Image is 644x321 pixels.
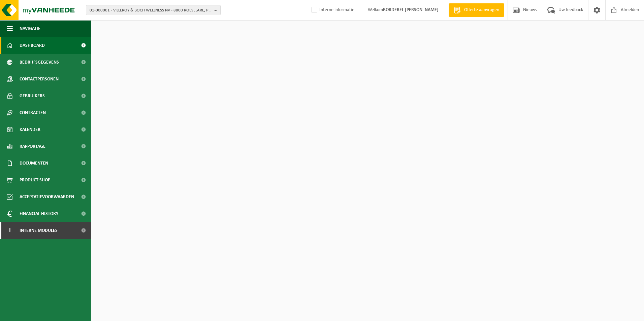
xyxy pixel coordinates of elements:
[20,222,58,239] span: Interne modules
[20,172,50,188] span: Product Shop
[20,138,45,155] span: Rapportage
[20,87,45,104] span: Gebruikers
[86,5,221,15] button: 01-000001 - VILLEROY & BOCH WELLNESS NV - 8800 ROESELARE, POPULIERSTRAAT 1
[90,5,212,15] span: 01-000001 - VILLEROY & BOCH WELLNESS NV - 8800 ROESELARE, POPULIERSTRAAT 1
[20,188,74,205] span: Acceptatievoorwaarden
[383,7,439,12] strong: BORDEREL [PERSON_NAME]
[462,7,501,13] span: Offerte aanvragen
[20,71,59,87] span: Contactpersonen
[20,54,59,71] span: Bedrijfsgegevens
[20,205,58,222] span: Financial History
[20,104,46,121] span: Contracten
[310,5,354,15] label: Interne informatie
[20,20,40,37] span: Navigatie
[20,121,40,138] span: Kalender
[449,3,504,17] a: Offerte aanvragen
[20,37,45,54] span: Dashboard
[20,155,48,172] span: Documenten
[7,222,13,239] span: I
